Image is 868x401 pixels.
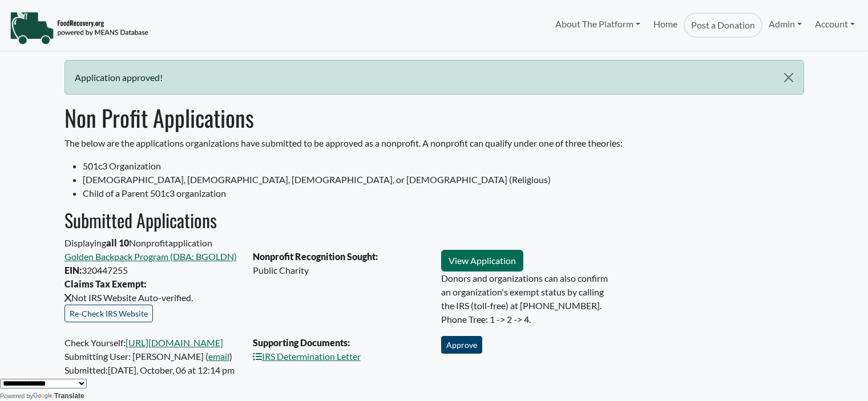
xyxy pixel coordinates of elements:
[33,392,84,400] a: Translate
[684,13,762,38] a: Post a Donation
[647,13,683,38] a: Home
[208,351,229,362] a: email
[64,305,153,322] button: Re-Check IRS Website
[64,278,146,289] strong: Claims Tax Exempt:
[126,337,223,348] a: [URL][DOMAIN_NAME]
[762,13,808,35] a: Admin
[64,104,804,131] h1: Non Profit Applications
[83,159,804,173] li: 501c3 Organization
[253,337,350,348] strong: Supporting Documents:
[253,351,361,362] a: IRS Determination Letter
[253,251,378,262] strong: Nonprofit Recognition Sought:
[441,250,523,272] a: View Application
[809,13,861,35] a: Account
[64,265,82,276] strong: EIN:
[549,13,647,35] a: About The Platform
[10,11,148,45] img: NavigationLogo_FoodRecovery-91c16205cd0af1ed486a0f1a7774a6544ea792ac00100771e7dd3ec7c0e58e41.png
[64,250,239,336] div: 320447255 Not IRS Website Auto-verified.
[64,60,804,95] div: Application approved!
[64,209,804,231] h2: Submitted Applications
[64,251,237,262] a: Golden Backpack Program (DBA: BGOLDN)
[83,173,804,187] li: [DEMOGRAPHIC_DATA], [DEMOGRAPHIC_DATA], [DEMOGRAPHIC_DATA], or [DEMOGRAPHIC_DATA] (Religious)
[64,136,804,150] p: The below are the applications organizations have submitted to be approved as a nonprofit. A nonp...
[441,336,482,354] button: Approve
[106,237,129,248] b: all 10
[774,60,803,95] button: Close
[246,250,434,336] div: Public Charity
[441,272,616,326] p: Donors and organizations can also confirm an organization's exempt status by calling the IRS (tol...
[83,187,804,200] li: Child of a Parent 501c3 organization
[108,364,235,375] time: [DATE], October, 06 at 12:14 pm
[33,392,54,400] img: Google Translate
